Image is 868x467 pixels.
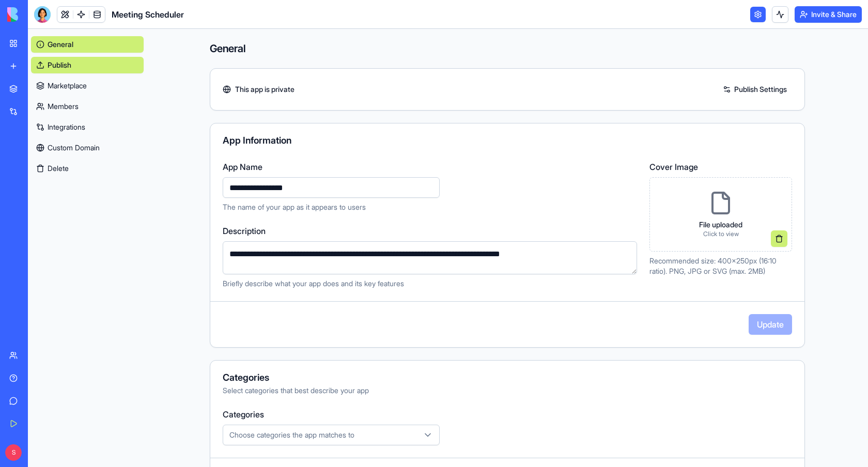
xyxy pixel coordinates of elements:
a: Publish Settings [718,81,792,98]
span: Meeting Scheduler [112,8,184,21]
span: S [5,444,22,461]
div: Select categories that best describe your app [223,385,792,396]
a: Custom Domain [31,139,144,156]
span: Choose categories the app matches to [229,430,354,440]
label: Cover Image [649,161,792,173]
button: Invite & Share [795,6,862,23]
p: Recommended size: 400x250px (16:10 ratio). PNG, JPG or SVG (max. 2MB) [649,256,792,276]
p: File uploaded [699,220,742,230]
div: App Information [223,136,792,145]
p: The name of your app as it appears to users [223,202,637,212]
a: General [31,36,144,53]
button: Delete [31,160,144,177]
label: App Name [223,161,637,173]
h4: General [210,41,805,56]
a: Publish [31,57,144,73]
a: Marketplace [31,77,144,94]
a: Integrations [31,119,144,135]
label: Categories [223,408,792,421]
span: This app is private [235,84,295,95]
button: Choose categories the app matches to [223,425,440,445]
p: Click to view [699,230,742,238]
p: Briefly describe what your app does and its key features [223,278,637,289]
div: Categories [223,373,792,382]
a: Members [31,98,144,115]
img: logo [7,7,71,22]
div: File uploadedClick to view [649,177,792,252]
label: Description [223,225,637,237]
